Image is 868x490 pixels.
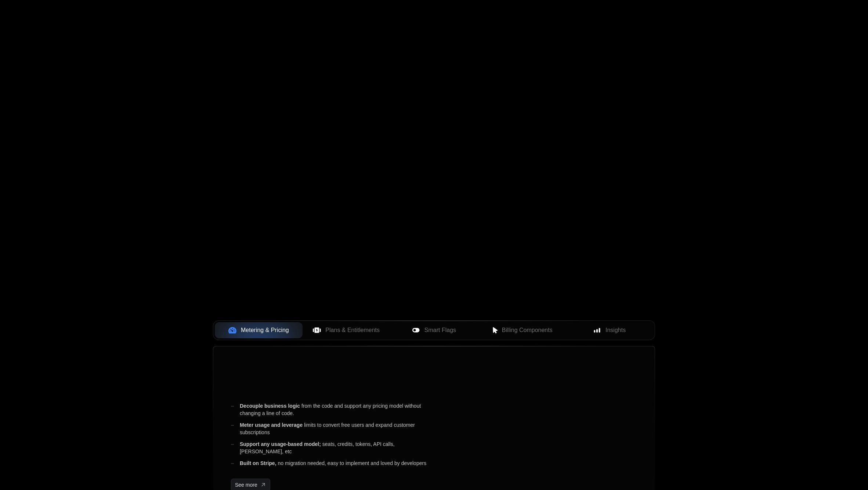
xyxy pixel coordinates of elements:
[231,460,440,467] div: no migration needed, easy to implement and loved by developers
[478,322,565,338] button: Billing Components
[502,326,553,335] span: Billing Components
[390,322,478,338] button: Smart Flags
[240,441,321,447] span: Support any usage-based model;
[235,481,257,489] span: See more
[231,440,440,455] div: seats, credits, tokens, API calls, [PERSON_NAME], etc
[215,322,303,338] button: Metering & Pricing
[240,422,303,428] span: Meter usage and leverage
[240,403,300,409] span: Decouple business logic
[565,322,653,338] button: Insights
[241,326,289,335] span: Metering & Pricing
[325,326,380,335] span: Plans & Entitlements
[231,421,440,436] div: limits to convert free users and expand customer subscriptions
[303,322,390,338] button: Plans & Entitlements
[240,460,276,466] span: Built on Stripe,
[605,326,626,335] span: Insights
[424,326,456,335] span: Smart Flags
[231,402,440,417] div: from the code and support any pricing model without changing a line of code.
